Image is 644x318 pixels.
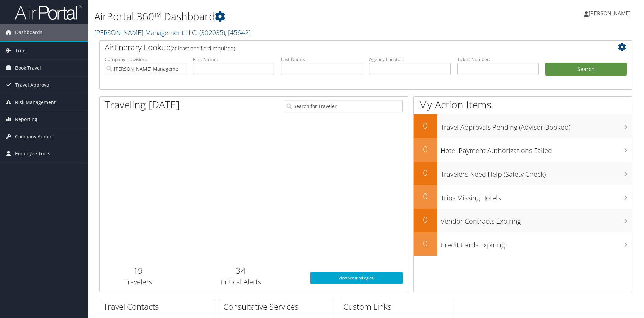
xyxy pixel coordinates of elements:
span: ( 302035 ) [199,28,225,37]
h2: 0 [414,214,437,225]
h3: Travelers [105,277,172,287]
h2: 0 [414,238,437,249]
label: Last Name: [281,56,362,63]
img: airportal-logo.png [15,4,82,20]
span: Travel Approval [15,77,51,94]
h2: 0 [414,190,437,202]
span: Company Admin [15,128,53,145]
h1: Traveling [DATE] [105,98,180,112]
h2: 0 [414,143,437,155]
h3: Travelers Need Help (Safety Check) [441,166,632,179]
span: Risk Management [15,94,56,111]
h3: Hotel Payment Authorizations Failed [441,143,632,155]
a: [PERSON_NAME] Management LLC. [94,28,251,37]
h2: Travel Contacts [103,301,214,312]
h2: 34 [182,265,300,276]
input: Search for Traveler [285,100,403,112]
span: Dashboards [15,24,42,41]
label: Company - Division: [105,56,186,63]
span: [PERSON_NAME] [589,10,631,17]
span: (at least one field required) [171,45,235,52]
a: 0Hotel Payment Authorizations Failed [414,138,632,162]
a: 0Travel Approvals Pending (Advisor Booked) [414,114,632,138]
span: Employee Tools [15,145,50,162]
h2: Consultative Services [223,301,334,312]
a: [PERSON_NAME] [584,3,637,24]
span: Trips [15,42,27,59]
h2: Custom Links [343,301,454,312]
h3: Critical Alerts [182,277,300,287]
h1: AirPortal 360™ Dashboard [94,9,456,24]
h2: 0 [414,120,437,131]
span: , [ 45642 ] [225,28,251,37]
h3: Trips Missing Hotels [441,190,632,203]
label: Agency Locator: [369,56,451,63]
span: Reporting [15,111,37,128]
h2: Airtinerary Lookup [105,42,582,53]
button: Search [545,63,627,76]
a: 0Credit Cards Expiring [414,232,632,256]
h2: 19 [105,265,172,276]
label: Ticket Number: [457,56,539,63]
a: 0Trips Missing Hotels [414,185,632,209]
h3: Credit Cards Expiring [441,237,632,250]
span: Book Travel [15,60,41,76]
a: 0Vendor Contracts Expiring [414,209,632,232]
a: 0Travelers Need Help (Safety Check) [414,162,632,185]
a: View SecurityLogic® [310,272,403,284]
h1: My Action Items [414,98,632,112]
h2: 0 [414,167,437,178]
h3: Vendor Contracts Expiring [441,213,632,226]
h3: Travel Approvals Pending (Advisor Booked) [441,119,632,132]
label: First Name: [193,56,275,63]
